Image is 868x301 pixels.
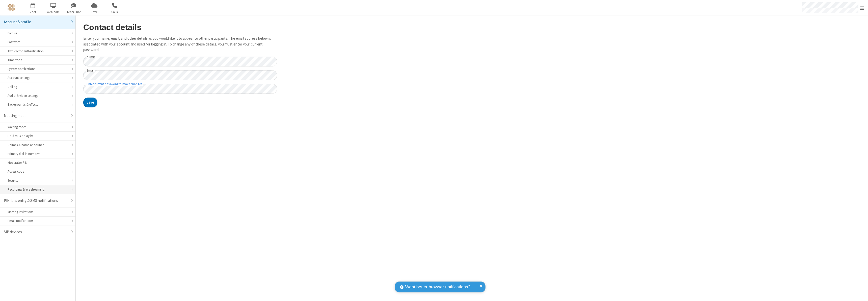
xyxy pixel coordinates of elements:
div: Access code [8,169,68,174]
div: Account settings [8,75,68,80]
div: Primary dial-in numbers [8,151,68,156]
h2: Contact details [83,23,277,32]
div: Picture [8,31,68,36]
div: System notifications [8,66,68,71]
span: Want better browser notifications? [405,284,470,290]
div: Chimes & name announce [8,143,68,147]
div: SIP devices [4,229,68,235]
div: Email notifications [8,218,68,223]
img: QA Selenium DO NOT DELETE OR CHANGE [8,4,15,11]
div: Waiting room [8,125,68,129]
div: Account & profile [4,19,68,25]
p: Enter your name, email, and other details as you would like it to appear to other participants. T... [83,36,277,53]
div: Security [8,178,68,183]
div: Password [8,40,68,44]
div: PIN-less entry & SMS notifications [4,198,68,204]
div: Backgrounds & effects [8,102,68,107]
span: Webinars [44,10,63,14]
span: Meet [23,10,42,14]
span: Calls [105,10,124,14]
div: Hold music playlist [8,133,68,138]
span: Drive [85,10,104,14]
div: Calling [8,84,68,89]
div: Meeting mode [4,113,68,119]
input: Name [83,57,277,66]
div: Two-factor authentication [8,49,68,54]
input: Email [83,70,277,80]
button: Save [83,98,97,108]
div: Recording & live streaming [8,187,68,192]
div: Meeting Invitations [8,210,68,214]
div: Moderator PIN [8,160,68,165]
div: Time zone [8,58,68,62]
span: Team Chat [64,10,83,14]
div: Audio & video settings [8,93,68,98]
input: Enter current password to make changes [83,84,277,94]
